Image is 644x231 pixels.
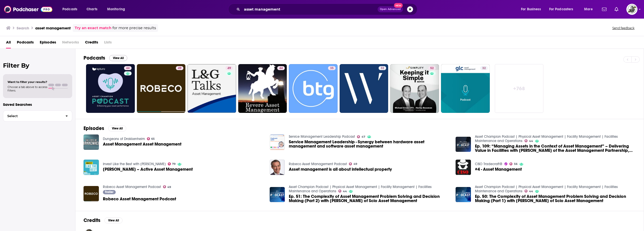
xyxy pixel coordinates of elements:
[613,5,620,14] a: Show notifications dropdown
[343,190,347,193] span: 44
[441,64,490,113] a: 32
[456,187,471,202] a: Ep. 50: The Complexity of Asset Management Problem Solving and Decision Making (Part 1) with Paul...
[456,160,471,175] img: #4 - Asset Management
[168,162,176,165] a: 79
[103,185,161,189] a: Robeco Asset Management Podcast
[390,64,439,113] a: 52
[6,38,11,49] a: All
[380,8,401,11] span: Open Advanced
[328,66,336,70] a: 35
[242,5,378,13] input: Search podcasts, credits, & more...
[176,66,183,70] a: 49
[4,5,52,14] img: Podchaser - Follow, Share and Rate Podcasts
[525,190,533,193] a: 44
[3,114,61,118] span: Select
[104,38,112,49] span: Lists
[84,186,99,201] img: Robeco Asset Management Podcast
[104,5,132,13] button: open menu
[270,134,285,150] img: Service Management Leadership - Synergy between hardware asset management and software asset mana...
[233,4,422,15] div: Search podcasts, credits, & more...
[626,4,637,15] span: Logged in as PodProMaxBooking
[3,62,72,69] h2: Filter By
[289,64,338,113] a: 35
[87,6,97,13] span: Charts
[270,160,285,175] a: Asset management is all about intellectual property
[549,6,573,13] span: For Podcasters
[103,167,193,171] a: Michael Mauboussin – Active Asset Management
[107,6,125,13] span: Monitoring
[626,4,637,15] img: User Profile
[84,160,99,175] img: Michael Mauboussin – Active Asset Management
[227,66,231,71] span: 49
[8,85,47,92] span: Choose a tab above to access filters.
[581,5,599,13] button: open menu
[167,186,171,188] span: 49
[381,66,384,71] span: 32
[475,162,502,166] a: CISO Tradecraft®
[103,142,181,146] a: Asset Management Asset Management
[84,217,123,223] a: CreditsView All
[289,194,450,203] span: Ep. 51: The Complexity of Asset Management Problem Solving and Decision Making (Part 2) with [PER...
[109,55,127,61] button: View All
[277,66,285,70] a: 44
[40,38,56,49] span: Episodes
[600,5,609,14] a: Show notifications dropdown
[84,55,105,61] h2: Podcasts
[289,194,450,203] a: Ep. 51: The Complexity of Asset Management Problem Solving and Decision Making (Part 2) with Paul...
[103,137,145,141] a: Dungeons of Drakkenheim
[517,5,547,13] button: open menu
[17,38,34,49] a: Podcasts
[514,163,517,165] span: 56
[108,125,126,131] button: View All
[35,26,71,30] h3: asset management
[394,3,403,8] span: New
[456,137,471,152] img: Ep. 109: “Managing Assets in the Context of Asset Management” – Delivering Value in Facilities wi...
[289,140,450,148] a: Service Management Leadership - Synergy between hardware asset management and software asset mana...
[75,25,111,31] a: Try an exact match
[84,125,104,131] h2: Episodes
[289,185,432,193] a: Asset Champion Podcast | Physical Asset Management | Facility Management | Facilities Maintenance...
[357,135,365,138] a: 47
[289,134,355,139] a: Service Management Leadership Podcast
[126,66,130,71] span: 44
[378,6,403,12] button: Open AdvancedNew
[330,66,334,71] span: 35
[546,5,581,13] button: open menu
[103,167,193,171] span: [PERSON_NAME] – Active Asset Management
[475,134,618,143] a: Asset Champion Podcast | Physical Asset Management | Facility Management | Facilities Maintenance...
[17,26,29,30] h3: Search
[59,5,84,13] button: open menu
[430,66,434,71] span: 52
[147,137,155,140] a: 65
[163,185,171,188] a: 49
[270,187,285,202] img: Ep. 51: The Complexity of Asset Management Problem Solving and Decision Making (Part 2) with Paul...
[85,38,98,49] span: Credits
[495,64,544,113] a: +768
[238,64,287,113] a: 44
[187,64,236,113] a: 49
[172,163,176,165] span: 79
[289,162,347,166] a: Robeco Asset Management Podcast
[584,6,593,13] span: More
[525,139,533,142] a: 44
[124,66,132,70] a: 44
[103,197,176,201] a: Robeco Asset Management Podcast
[475,144,636,153] a: Ep. 109: “Managing Assets in the Context of Asset Management” – Delivering Value in Facilities wi...
[475,185,618,193] a: Asset Champion Podcast | Physical Asset Management | Facility Management | Facilities Maintenance...
[3,110,72,122] button: Select
[86,64,135,113] a: 44
[509,162,517,165] a: 56
[84,125,126,131] a: EpisodesView All
[137,64,186,113] a: 49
